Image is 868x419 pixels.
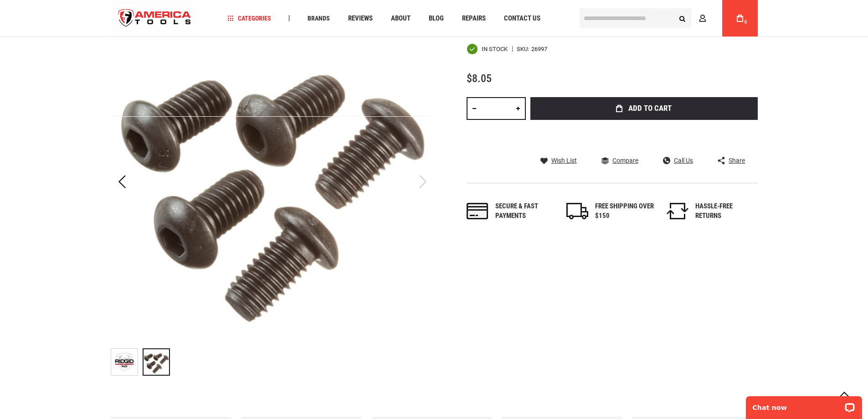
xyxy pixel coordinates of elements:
img: RIDGID 26997 SCREW, 3/8-16 X 3/4 HEX SOC BH [111,349,138,375]
a: Repairs [458,12,490,25]
span: Reviews [348,15,373,22]
a: Brands [303,12,334,25]
a: Categories [223,12,275,25]
button: Add to Cart [530,97,758,120]
span: Blog [429,15,444,22]
iframe: LiveChat chat widget [740,390,868,419]
a: About [387,12,415,25]
div: RIDGID 26997 SCREW, 3/8-16 X 3/4 HEX SOC BH [111,344,143,380]
div: RIDGID 26997 SCREW, 3/8-16 X 3/4 HEX SOC BH [143,344,170,380]
span: Brands [308,15,330,21]
img: payments [467,203,488,219]
span: Repairs [462,15,486,22]
a: Blog [425,12,448,25]
div: 26997 [531,46,547,52]
span: Call Us [674,157,693,164]
span: Contact Us [504,15,540,22]
img: shipping [566,203,588,219]
img: returns [667,203,688,219]
strong: SKU [517,46,531,52]
img: America Tools [111,1,199,36]
a: Compare [601,156,638,165]
button: Search [674,10,691,27]
span: Wish List [551,157,577,164]
span: About [391,15,411,22]
span: Share [729,157,745,164]
div: Previous [111,20,134,344]
a: Reviews [344,12,377,25]
a: Contact Us [500,12,544,25]
a: Call Us [663,156,693,165]
iframe: Secure express checkout frame [529,123,760,149]
span: 0 [745,20,747,25]
img: RIDGID 26997 SCREW, 3/8-16 X 3/4 HEX SOC BH [111,20,434,344]
span: Compare [612,157,638,164]
span: $8.05 [467,72,492,85]
span: Categories [227,15,271,21]
div: FREE SHIPPING OVER $150 [595,202,654,221]
div: HASSLE-FREE RETURNS [695,202,755,221]
span: In stock [482,46,508,52]
span: Add to Cart [628,104,672,112]
a: store logo [111,1,199,36]
div: Secure & fast payments [495,202,555,221]
div: Availability [467,43,508,55]
a: Wish List [540,156,577,165]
